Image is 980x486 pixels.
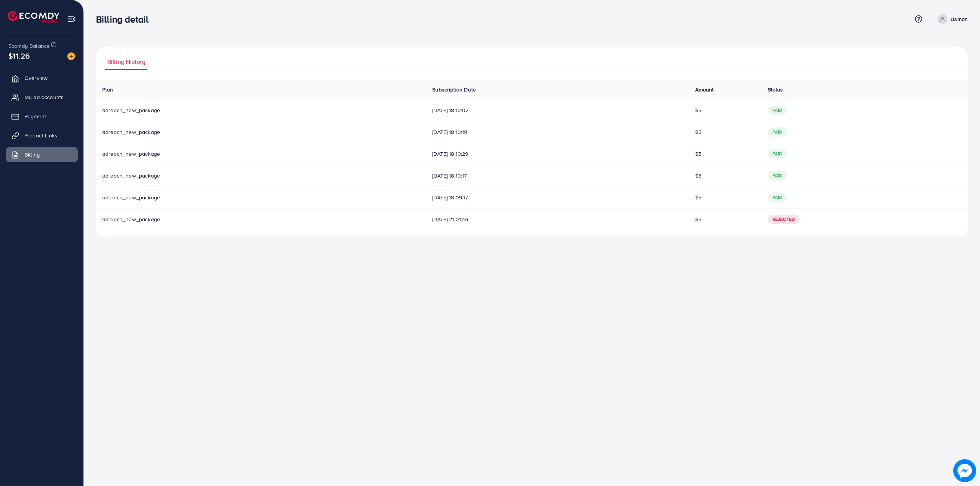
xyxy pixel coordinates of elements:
[24,132,57,139] span: Product Links
[24,74,47,82] span: Overview
[695,172,701,179] span: $5
[768,127,787,137] span: paid
[102,172,160,179] span: adreach_new_package
[8,11,59,23] img: logo
[102,86,113,93] span: Plan
[951,15,968,24] p: Usman
[24,93,64,101] span: My ad accounts
[768,193,787,202] span: paid
[934,14,968,24] a: Usman
[107,57,145,66] span: Billing History
[102,215,160,223] span: adreach_new_package
[24,151,40,158] span: Billing
[6,147,78,162] a: Billing
[953,459,976,482] img: image
[67,52,75,60] img: image
[695,215,701,223] span: $5
[102,150,160,158] span: adreach_new_package
[695,86,714,93] span: Amount
[768,171,787,180] span: paid
[102,106,160,114] span: adreach_new_package
[6,109,78,124] a: Payment
[6,70,78,86] a: Overview
[96,14,155,25] h3: Billing detail
[768,215,799,224] span: Rejected
[768,106,787,115] span: paid
[102,128,160,136] span: adreach_new_package
[24,113,46,120] span: Payment
[102,194,160,201] span: adreach_new_package
[6,128,78,143] a: Product Links
[695,128,701,136] span: $5
[8,50,30,61] span: $11.26
[432,86,476,93] span: Subscription Date
[695,106,701,114] span: $5
[695,150,701,158] span: $5
[432,106,683,114] span: [DATE] 18:10:02
[432,172,683,179] span: [DATE] 18:10:17
[67,15,76,23] img: menu
[8,42,50,50] span: Ecomdy Balance
[432,150,683,158] span: [DATE] 18:10:29
[695,194,701,201] span: $5
[432,194,683,201] span: [DATE] 18:09:17
[768,149,787,158] span: paid
[432,128,683,136] span: [DATE] 18:10:19
[432,215,683,223] span: [DATE] 21:01:46
[6,90,78,105] a: My ad accounts
[768,86,783,93] span: Status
